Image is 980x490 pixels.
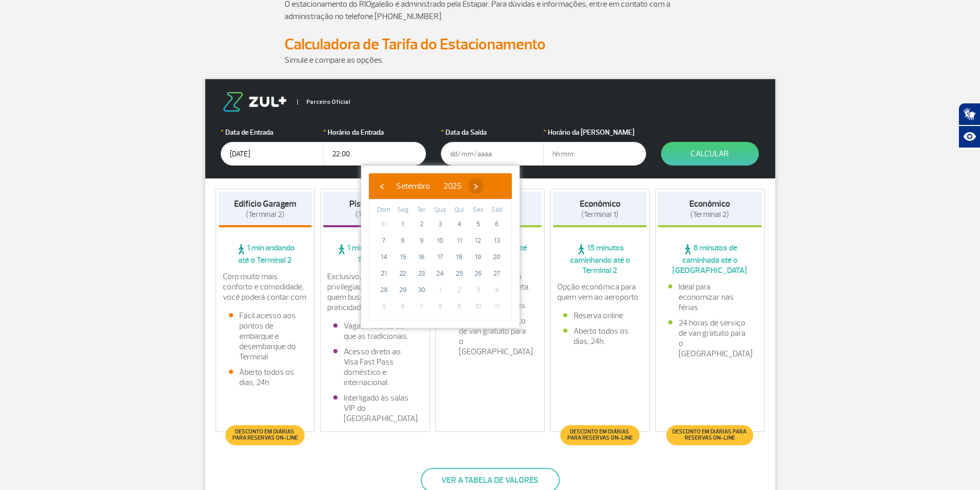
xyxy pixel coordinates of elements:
span: 10 [470,298,486,315]
p: Simule e compare as opções. [284,54,696,66]
p: Opção econômica para quem vem ao aeroporto. [557,282,643,302]
span: 4 [451,216,468,232]
span: 25 [451,265,468,282]
span: 6 [395,298,411,315]
span: 6 [489,216,505,232]
input: dd/mm/aaaa [441,142,544,166]
img: logo-zul.png [221,92,289,112]
span: 5 [470,216,486,232]
span: 10 [432,232,449,249]
span: 29 [395,282,411,298]
span: 30 [413,282,430,298]
li: 24 horas de serviço de van gratuito para o [GEOGRAPHIC_DATA] [668,318,752,359]
span: 1 min andando até o Terminal 2 [323,243,427,265]
span: 2025 [443,181,461,191]
span: 1 min andando até o Terminal 2 [219,243,312,265]
label: Horário da [PERSON_NAME] [543,127,646,138]
span: 23 [413,265,430,282]
strong: Econômico [689,198,730,209]
span: 27 [489,265,505,282]
span: 19 [470,249,486,265]
th: weekday [487,205,506,216]
th: weekday [375,205,394,216]
span: 22 [395,265,411,282]
span: 6 minutos de caminhada até o [GEOGRAPHIC_DATA] [658,243,762,276]
bs-datepicker-container: calendar [361,166,520,328]
span: (Terminal 1) [581,210,618,220]
bs-datepicker-navigation-view: ​ ​ ​ [374,179,484,190]
span: 7 [413,298,430,315]
li: Vagas maiores do que as tradicionais. [333,321,417,341]
button: Abrir recursos assistivos. [958,125,980,148]
span: 12 [470,232,486,249]
span: 9 [413,232,430,249]
li: Interligado às salas VIP do [GEOGRAPHIC_DATA]. [333,393,417,424]
li: Reserva online [563,311,636,321]
li: Acesso direto ao Visa Fast Pass doméstico e internacional. [333,347,417,388]
button: › [468,178,484,194]
span: (Terminal 2) [355,210,394,220]
span: 15 minutos caminhando até o Terminal 2 [553,243,647,276]
th: weekday [412,205,431,216]
span: 9 [451,298,468,315]
span: 24 [432,265,449,282]
th: weekday [469,205,488,216]
span: 17 [432,249,449,265]
strong: Edifício Garagem [234,198,296,209]
input: hh:mm [543,142,646,166]
span: 14 [376,249,392,265]
label: Data da Saída [441,127,544,138]
span: 5 [376,298,392,315]
span: 7 [376,232,392,249]
span: 21 [376,265,392,282]
span: Parceiro Oficial [297,99,350,105]
span: ‹ [374,178,389,194]
div: Plugin de acessibilidade da Hand Talk. [958,103,980,148]
span: 18 [451,249,468,265]
label: Horário da Entrada [323,127,426,138]
p: Exclusivo, com localização privilegiada e ideal para quem busca conforto e praticidade. [327,271,423,313]
span: Desconto em diárias para reservas on-line [231,429,299,441]
li: 24 horas de serviço de van gratuito para o [GEOGRAPHIC_DATA] [449,316,532,357]
span: 11 [451,232,468,249]
span: 8 [395,232,411,249]
span: 8 [432,298,449,315]
button: 2025 [437,178,468,194]
li: Fácil acesso aos pontos de embarque e desembarque do Terminal [229,311,302,362]
span: 3 [470,282,486,298]
span: 26 [470,265,486,282]
th: weekday [431,205,450,216]
span: (Terminal 2) [690,210,729,220]
button: Calcular [661,142,759,166]
button: Abrir tradutor de língua de sinais. [958,103,980,125]
label: Data de Entrada [221,127,324,138]
span: Desconto em diárias para reservas on-line [671,429,748,441]
span: 20 [489,249,505,265]
input: hh:mm [323,142,426,166]
span: 1 [395,216,411,232]
span: 15 [395,249,411,265]
th: weekday [450,205,469,216]
span: 16 [413,249,430,265]
strong: Econômico [580,198,620,209]
li: Aberto todos os dias, 24h. [563,326,636,347]
h2: Calculadora de Tarifa do Estacionamento [284,35,696,54]
span: Setembro [396,181,430,191]
span: 11 [489,298,505,315]
span: 2 [413,216,430,232]
button: Setembro [389,178,437,194]
span: 31 [376,216,392,232]
span: 28 [376,282,392,298]
li: Aberto todos os dias, 24h [229,367,302,388]
span: 2 [451,282,468,298]
span: 3 [432,216,449,232]
span: 13 [489,232,505,249]
span: 4 [489,282,505,298]
input: dd/mm/aaaa [221,142,324,166]
th: weekday [394,205,413,216]
strong: Piso Premium [349,198,400,209]
span: Desconto em diárias para reservas on-line [565,429,634,441]
span: (Terminal 2) [246,210,284,220]
p: Com muito mais conforto e comodidade, você poderá contar com: [223,271,308,302]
